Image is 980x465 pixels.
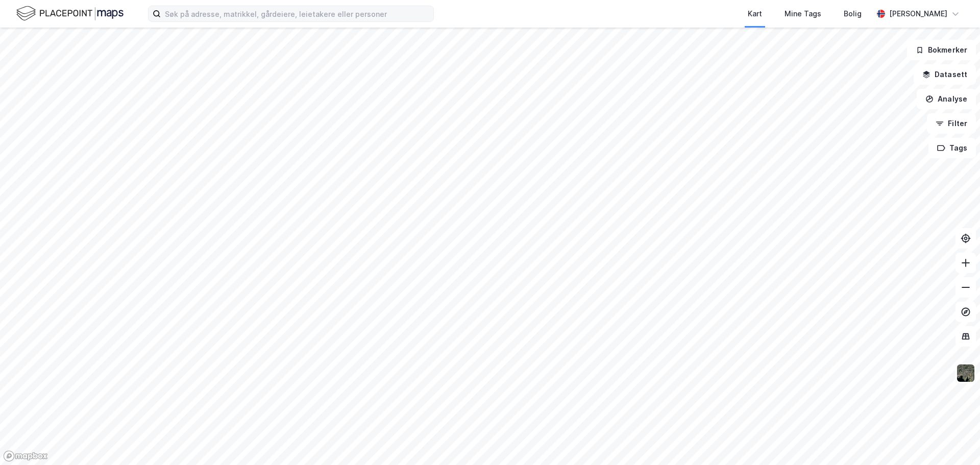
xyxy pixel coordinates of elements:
div: Bolig [844,8,862,20]
div: Mine Tags [785,8,821,20]
iframe: Chat Widget [929,416,980,465]
input: Søk på adresse, matrikkel, gårdeiere, leietakere eller personer [161,6,433,21]
img: logo.f888ab2527a4732fd821a326f86c7f29.svg [16,5,124,22]
div: Kart [748,8,762,20]
div: [PERSON_NAME] [889,8,947,20]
